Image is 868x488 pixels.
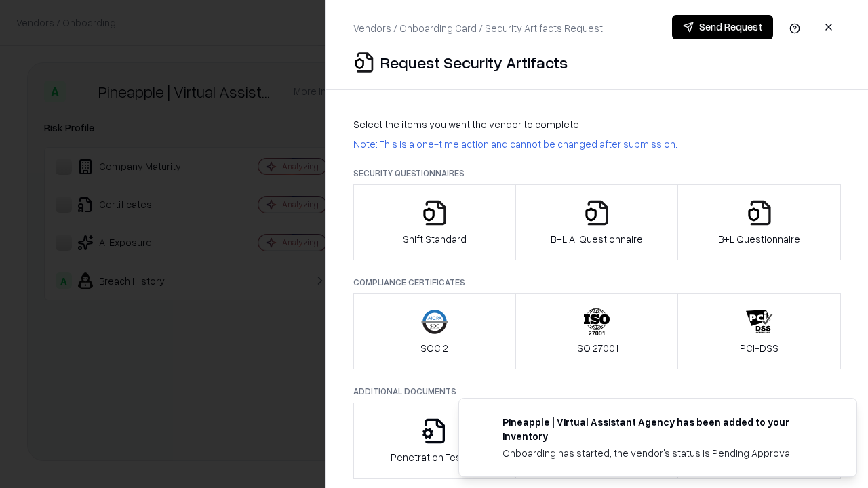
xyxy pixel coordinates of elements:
[551,232,643,246] p: B+L AI Questionnaire
[391,450,478,464] p: Penetration Testing
[420,341,448,355] p: SOC 2
[353,277,841,288] p: Compliance Certificates
[353,293,516,369] button: SOC 2
[380,52,568,73] p: Request Security Artifacts
[353,386,841,397] p: Additional Documents
[718,232,800,246] p: B+L Questionnaire
[502,415,824,443] div: Pineapple | Virtual Assistant Agency has been added to your inventory
[677,293,841,369] button: PCI-DSS
[672,15,773,39] button: Send Request
[353,21,603,35] p: Vendors / Onboarding Card / Security Artifacts Request
[740,341,778,355] p: PCI-DSS
[353,137,841,151] p: Note: This is a one-time action and cannot be changed after submission.
[502,446,824,460] div: Onboarding has started, the vendor's status is Pending Approval.
[515,184,679,260] button: B+L AI Questionnaire
[353,117,841,131] p: Select the items you want the vendor to complete:
[677,184,841,260] button: B+L Questionnaire
[403,232,467,246] p: Shift Standard
[475,415,492,431] img: trypineapple.com
[575,341,618,355] p: ISO 27001
[353,184,516,260] button: Shift Standard
[353,167,841,179] p: Security Questionnaires
[515,293,679,369] button: ISO 27001
[353,403,516,479] button: Penetration Testing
